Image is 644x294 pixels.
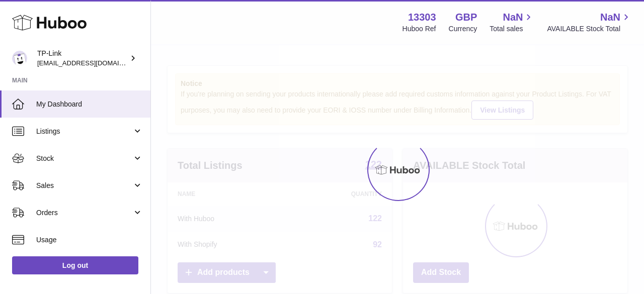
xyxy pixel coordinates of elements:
[12,256,138,274] a: Log out
[600,11,620,24] span: NaN
[12,51,27,66] img: internalAdmin-13303@internal.huboo.com
[408,11,436,24] strong: 13303
[503,11,523,24] span: NaN
[490,11,534,34] a: NaN Total sales
[36,208,132,218] span: Orders
[36,100,143,109] span: My Dashboard
[37,49,128,68] div: TP-Link
[449,24,477,34] div: Currency
[36,127,132,136] span: Listings
[403,24,436,34] div: Huboo Ref
[490,24,534,34] span: Total sales
[36,154,132,163] span: Stock
[37,59,148,67] span: [EMAIL_ADDRESS][DOMAIN_NAME]
[455,11,477,24] strong: GBP
[547,11,632,34] a: NaN AVAILABLE Stock Total
[547,24,632,34] span: AVAILABLE Stock Total
[36,181,132,190] span: Sales
[36,235,143,245] span: Usage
